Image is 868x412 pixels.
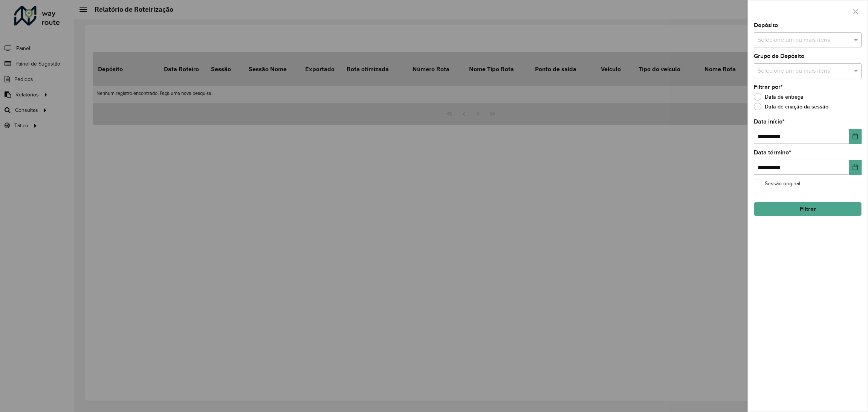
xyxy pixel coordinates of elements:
[754,93,804,101] label: Data de entrega
[754,21,778,30] label: Depósito
[754,52,804,61] label: Grupo de Depósito
[754,148,791,157] label: Data término
[754,180,800,188] label: Sessão original
[849,160,862,175] button: Choose Date
[754,103,828,110] label: Data de criação da sessão
[849,129,862,144] button: Choose Date
[754,117,785,126] label: Data início
[754,202,862,216] button: Filtrar
[754,82,783,92] label: Filtrar por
